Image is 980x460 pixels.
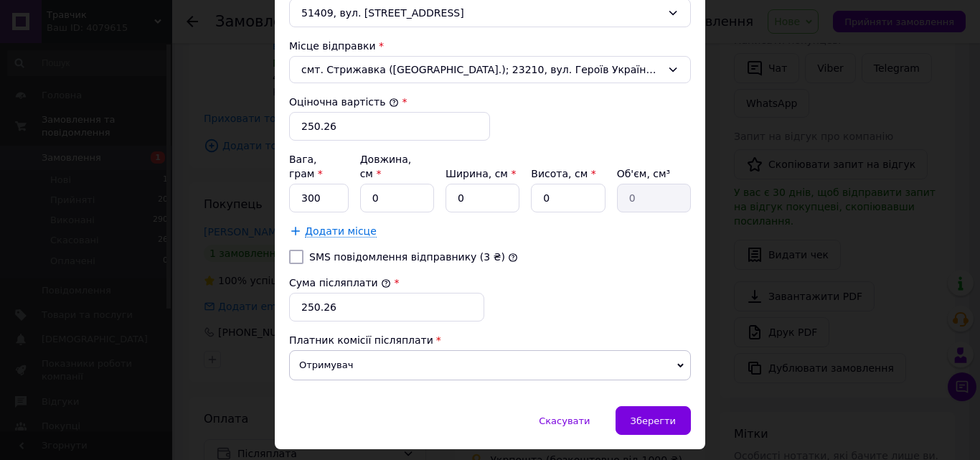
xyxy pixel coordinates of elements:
span: Отримувач [289,350,691,380]
label: Вага, грам [289,154,323,179]
label: Ширина, см [446,168,516,179]
span: Додати місце [305,225,377,238]
label: Висота, см [531,168,595,179]
span: Зберегти [631,416,676,426]
div: Місце відправки [289,39,691,53]
span: Платник комісії післяплати [289,334,433,346]
label: SMS повідомлення відправнику (3 ₴) [309,251,505,263]
div: Об'єм, см³ [617,166,691,181]
label: Оціночна вартість [289,96,399,108]
label: Довжина, см [360,154,412,179]
label: Сума післяплати [289,277,391,288]
span: Скасувати [539,416,590,426]
span: смт. Стрижавка ([GEOGRAPHIC_DATA].); 23210, вул. Героїв України, 22 [301,62,661,77]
